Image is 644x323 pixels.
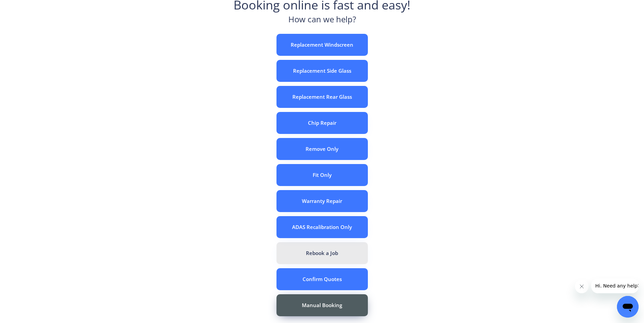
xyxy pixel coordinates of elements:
button: Remove Only [276,138,368,160]
div: How can we help? [288,14,356,29]
button: Replacement Side Glass [276,60,368,82]
button: Confirm Quotes [276,268,368,290]
button: ADAS Recalibration Only [276,216,368,238]
button: Replacement Rear Glass [276,86,368,108]
iframe: Close message [575,280,589,293]
button: Manual Booking [276,294,368,316]
button: Rebook a Job [276,242,368,264]
button: Fit Only [276,164,368,186]
button: Replacement Windscreen [276,34,368,56]
button: Warranty Repair [276,190,368,212]
iframe: Message from company [591,278,639,293]
iframe: Button to launch messaging window [617,296,639,318]
span: Hi. Need any help? [4,5,49,10]
button: Chip Repair [276,112,368,134]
